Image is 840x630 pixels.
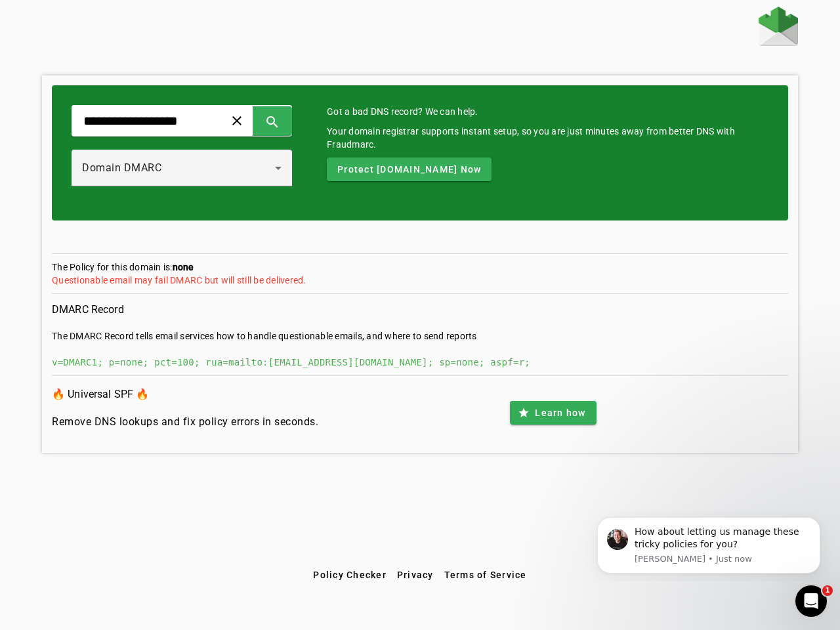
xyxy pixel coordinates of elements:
[444,570,527,580] span: Terms of Service
[52,414,318,430] h4: Remove DNS lookups and fix policy errors in seconds.
[52,261,788,294] section: The Policy for this domain is:
[759,7,798,49] a: Home
[397,570,434,580] span: Privacy
[52,385,318,404] h3: 🔥 Universal SPF 🔥
[392,563,439,587] button: Privacy
[510,401,596,425] button: Learn how
[52,274,788,287] div: Questionable email may fail DMARC but will still be delivered.
[795,585,827,617] iframe: Intercom live chat
[308,563,392,587] button: Policy Checker
[577,505,840,581] iframe: Intercom notifications message
[52,356,788,369] div: v=DMARC1; p=none; pct=100; rua=mailto:[EMAIL_ADDRESS][DOMAIN_NAME]; sp=none; aspf=r;
[313,570,387,580] span: Policy Checker
[327,125,768,151] div: Your domain registrar supports instant setup, so you are just minutes away from better DNS with F...
[173,262,194,272] strong: none
[759,7,798,46] img: Fraudmarc Logo
[52,301,788,319] h3: DMARC Record
[52,329,788,343] div: The DMARC Record tells email services how to handle questionable emails, and where to send reports
[82,161,161,174] span: Domain DMARC
[535,406,585,419] span: Learn how
[327,105,768,118] mat-card-title: Got a bad DNS record? We can help.
[337,163,481,176] span: Protect [DOMAIN_NAME] Now
[327,157,492,181] button: Protect [DOMAIN_NAME] Now
[439,563,532,587] button: Terms of Service
[822,585,833,596] span: 1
